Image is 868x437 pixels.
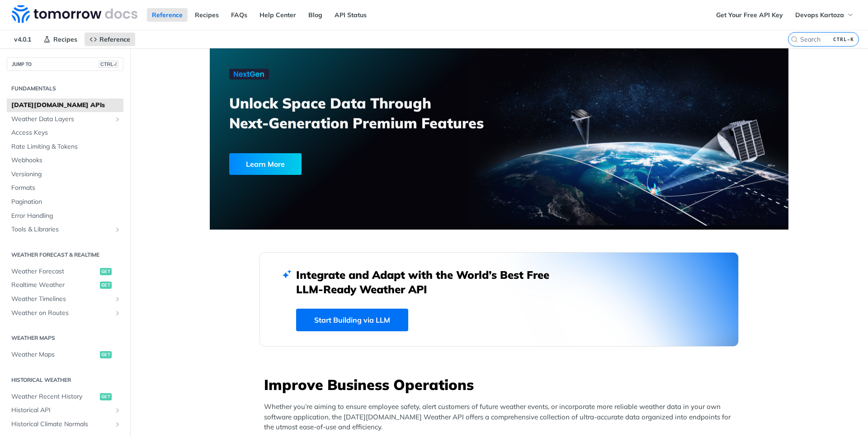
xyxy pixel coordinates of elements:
[11,392,98,401] span: Weather Recent History
[7,99,123,112] a: [DATE][DOMAIN_NAME] APIs
[330,8,372,22] a: API Status
[7,126,123,140] a: Access Keys
[11,142,121,151] span: Rate Limiting & Tokens
[100,393,112,400] span: get
[7,195,123,209] a: Pagination
[114,116,121,123] button: Show subpages for Weather Data Layers
[11,211,121,221] span: Error Handling
[100,351,112,358] span: get
[85,33,135,46] a: Reference
[11,225,112,234] span: Tools & Libraries
[11,267,98,276] span: Weather Forecast
[7,223,123,236] a: Tools & LibrariesShow subpages for Tools & Libraries
[99,35,130,43] span: Reference
[790,8,859,22] button: Devops Kartoza
[11,406,112,415] span: Historical API
[229,69,269,80] img: NextGen
[114,407,121,414] button: Show subpages for Historical API
[7,85,123,93] h2: Fundamentals
[296,309,408,331] a: Start Building via LLM
[264,402,739,432] p: Whether you’re aiming to ensure employee safety, alert customers of future weather events, or inc...
[7,390,123,404] a: Weather Recent Historyget
[11,309,112,318] span: Weather on Routes
[7,168,123,181] a: Versioning
[11,115,112,124] span: Weather Data Layers
[226,8,252,22] a: FAQs
[100,268,112,275] span: get
[190,8,224,22] a: Recipes
[7,140,123,154] a: Rate Limiting & Tokens
[11,170,121,179] span: Versioning
[53,35,77,43] span: Recipes
[7,154,123,167] a: Webhooks
[229,153,302,175] div: Learn More
[11,101,121,110] span: [DATE][DOMAIN_NAME] APIs
[7,181,123,195] a: Formats
[11,420,112,429] span: Historical Climate Normals
[7,404,123,417] a: Historical APIShow subpages for Historical API
[7,265,123,278] a: Weather Forecastget
[7,418,123,431] a: Historical Climate NormalsShow subpages for Historical Climate Normals
[303,8,327,22] a: Blog
[831,35,856,44] kbd: CTRL-K
[795,11,844,19] span: Devops Kartoza
[11,128,121,137] span: Access Keys
[11,350,98,359] span: Weather Maps
[99,61,118,68] span: CTRL-/
[9,33,36,46] span: v4.0.1
[264,375,739,395] h3: Improve Business Operations
[255,8,301,22] a: Help Center
[7,57,123,71] button: JUMP TOCTRL-/
[7,334,123,342] h2: Weather Maps
[147,8,188,22] a: Reference
[229,153,453,175] a: Learn More
[100,282,112,289] span: get
[114,296,121,303] button: Show subpages for Weather Timelines
[791,36,798,43] svg: Search
[11,295,112,304] span: Weather Timelines
[11,183,121,193] span: Formats
[38,33,82,46] a: Recipes
[7,251,123,259] h2: Weather Forecast & realtime
[7,376,123,384] h2: Historical Weather
[114,226,121,233] button: Show subpages for Tools & Libraries
[12,5,137,23] img: Tomorrow.io Weather API Docs
[11,156,121,165] span: Webhooks
[114,421,121,428] button: Show subpages for Historical Climate Normals
[711,8,788,22] a: Get Your Free API Key
[296,268,563,296] h2: Integrate and Adapt with the World’s Best Free LLM-Ready Weather API
[229,93,509,133] h3: Unlock Space Data Through Next-Generation Premium Features
[7,113,123,126] a: Weather Data LayersShow subpages for Weather Data Layers
[7,292,123,306] a: Weather TimelinesShow subpages for Weather Timelines
[7,209,123,223] a: Error Handling
[11,197,121,207] span: Pagination
[7,348,123,362] a: Weather Mapsget
[7,278,123,292] a: Realtime Weatherget
[114,310,121,317] button: Show subpages for Weather on Routes
[11,281,98,290] span: Realtime Weather
[7,306,123,320] a: Weather on RoutesShow subpages for Weather on Routes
